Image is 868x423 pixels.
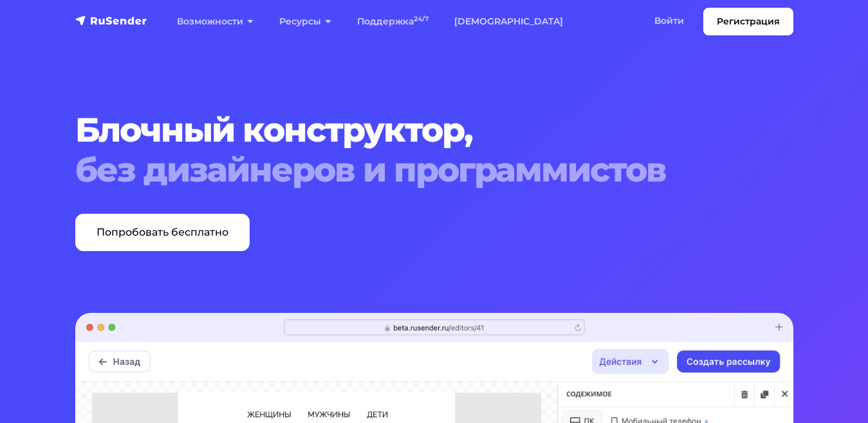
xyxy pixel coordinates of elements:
a: Войти [642,8,697,34]
a: Ресурсы [266,8,344,35]
a: Попробовать бесплатно [75,214,250,251]
sup: 24/7 [414,15,429,23]
h1: Блочный конструктор, [75,110,793,191]
a: [DEMOGRAPHIC_DATA] [441,8,576,35]
a: Возможности [164,8,266,35]
img: RuSender [75,14,147,27]
a: Поддержка24/7 [344,8,441,35]
a: Регистрация [703,8,793,35]
span: без дизайнеров и программистов [75,150,793,190]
